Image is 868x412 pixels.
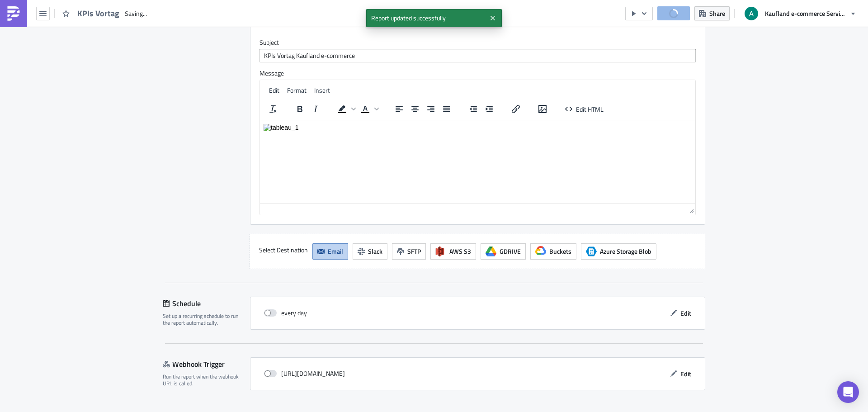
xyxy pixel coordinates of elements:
button: Email [312,243,348,260]
button: Bold [292,103,307,115]
button: Insert/edit image [535,103,550,115]
span: GDRIVE [500,246,521,256]
button: Edit [665,367,696,381]
div: Schedule [163,297,250,310]
button: Edit [665,306,696,320]
label: Subject [259,38,696,47]
span: Slack [368,246,382,256]
span: Insert [314,85,330,95]
button: Align center [407,103,423,115]
span: Email [328,246,343,256]
span: KPIs Vortag [77,8,120,19]
button: Close [486,11,500,25]
button: Justify [439,103,454,115]
button: Italic [308,103,323,115]
button: Kaufland e-commerce Services GmbH & Co. KG [739,4,861,24]
label: Message [259,69,696,77]
div: Send only if all attachments are successfully generated. [277,19,425,27]
button: Align left [392,103,407,115]
span: Report updated successfully [366,9,486,27]
span: Format [287,85,307,95]
img: Avatar [744,6,759,21]
span: Saving... [125,9,147,18]
span: Kaufland e-commerce Services GmbH & Co. KG [765,9,846,18]
button: Share [694,6,730,20]
span: Azure Storage Blob [586,246,597,257]
div: Run the report when the webhook URL is called. [163,373,244,387]
div: Text color [358,103,380,115]
button: Slack [353,243,387,260]
iframe: Rich Text Area [260,120,695,204]
img: PushMetrics [6,6,21,21]
span: SFTP [407,246,421,256]
button: Decrease indent [466,103,481,115]
div: Background color [335,103,357,115]
button: AWS S3 [430,243,476,260]
button: SFTP [392,243,426,260]
button: Edit HTML [561,103,607,115]
span: Edit [269,85,279,95]
label: Select Destination [259,243,308,257]
span: Azure Storage Blob [600,246,651,256]
div: Set up a recurring schedule to run the report automatically. [163,313,244,327]
div: Resize [686,204,695,215]
span: Edit [680,369,691,379]
button: Azure Storage BlobAzure Storage Blob [581,243,656,260]
div: Open Intercom Messenger [837,381,859,403]
div: Webhook Trigger [163,357,250,371]
div: every day [264,306,307,320]
div: [URL][DOMAIN_NAME] [264,367,345,380]
span: Buckets [549,246,571,256]
span: AWS S3 [449,246,471,256]
span: Share [709,9,725,18]
button: Insert/edit link [508,103,524,115]
button: Buckets [530,243,576,260]
button: Align right [423,103,439,115]
span: Edit [680,308,691,318]
span: Edit HTML [576,104,604,114]
button: GDRIVE [481,243,526,260]
button: Clear formatting [265,103,281,115]
button: Increase indent [481,103,497,115]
